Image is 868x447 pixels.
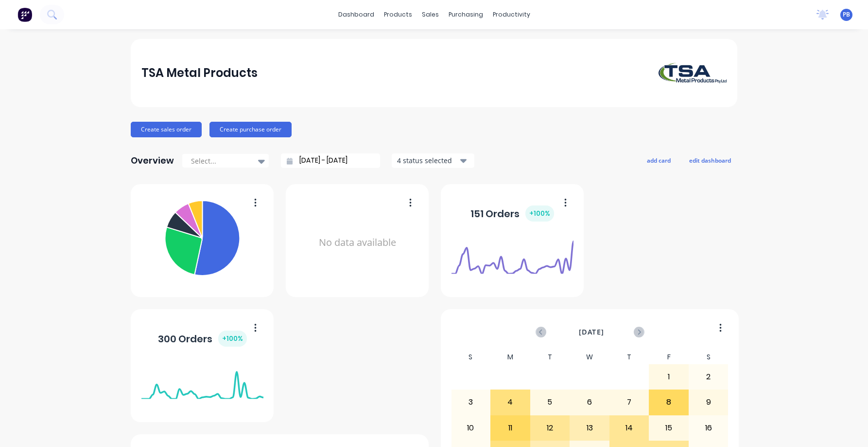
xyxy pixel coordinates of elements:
[488,7,535,22] div: productivity
[531,416,570,440] div: 12
[451,350,491,364] div: S
[379,7,417,22] div: products
[570,350,609,364] div: W
[649,390,688,414] div: 8
[649,416,688,440] div: 15
[689,350,729,364] div: S
[209,122,292,137] button: Create purchase order
[444,7,488,22] div: purchasing
[397,155,458,166] div: 4 status selected
[531,390,570,414] div: 5
[579,327,604,337] span: [DATE]
[683,154,737,167] button: edit dashboard
[525,205,554,222] div: + 100 %
[530,350,570,364] div: T
[689,365,728,389] div: 2
[333,7,379,22] a: dashboard
[491,416,530,440] div: 11
[131,151,174,170] div: Overview
[641,154,677,167] button: add card
[609,350,649,364] div: T
[490,350,530,364] div: M
[659,63,727,83] img: TSA Metal Products
[570,416,609,440] div: 13
[296,197,418,289] div: No data available
[17,7,32,22] img: Factory
[218,331,247,347] div: + 100 %
[649,350,689,364] div: F
[843,10,850,19] span: PB
[451,416,490,440] div: 10
[610,390,649,414] div: 7
[610,416,649,440] div: 14
[158,331,247,347] div: 300 Orders
[392,153,474,168] button: 4 status selected
[570,390,609,414] div: 6
[689,416,728,440] div: 16
[470,205,554,222] div: 151 Orders
[491,390,530,414] div: 4
[141,63,258,83] div: TSA Metal Products
[649,365,688,389] div: 1
[417,7,444,22] div: sales
[451,390,490,414] div: 3
[689,390,728,414] div: 9
[131,122,202,137] button: Create sales order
